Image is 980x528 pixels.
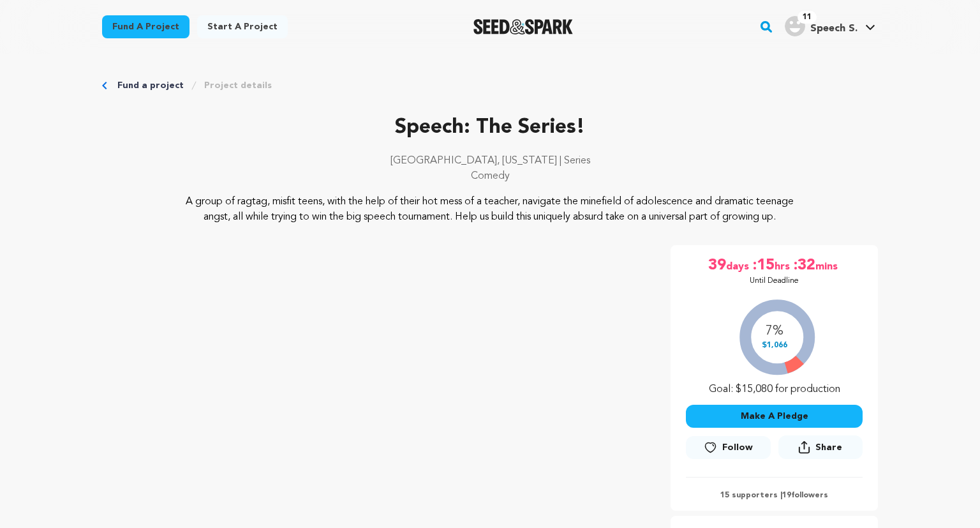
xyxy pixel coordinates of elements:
[102,169,878,184] p: Comedy
[722,441,753,454] span: Follow
[180,194,801,225] p: A group of ragtag, misfit teens, with the help of their hot mess of a teacher, navigate the minef...
[778,435,863,464] span: Share
[102,15,189,38] a: Fund a project
[775,255,792,276] span: hrs
[726,255,752,276] span: days
[117,79,184,92] a: Fund a project
[798,11,817,24] span: 11
[708,255,726,276] span: 39
[197,15,288,38] a: Start a project
[815,441,842,454] span: Share
[102,112,878,143] p: Speech: The Series!
[785,16,805,36] img: user.png
[473,19,574,34] a: Seed&Spark Homepage
[782,13,878,40] span: Speech S.'s Profile
[778,435,863,459] button: Share
[815,255,840,276] span: mins
[752,255,775,276] span: :15
[102,79,878,92] div: Breadcrumb
[785,16,857,36] div: Speech S.'s Profile
[686,436,770,459] button: Follow
[473,19,574,34] img: Seed&Spark Logo Dark Mode
[102,153,878,169] p: [GEOGRAPHIC_DATA], [US_STATE] | Series
[686,405,863,428] button: Make A Pledge
[686,490,863,501] p: 15 supporters | followers
[782,13,878,36] a: Speech S.'s Profile
[792,255,815,276] span: :32
[810,24,857,34] span: Speech S.
[750,276,799,286] p: Until Deadline
[204,79,272,92] a: Project details
[782,492,791,499] span: 19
